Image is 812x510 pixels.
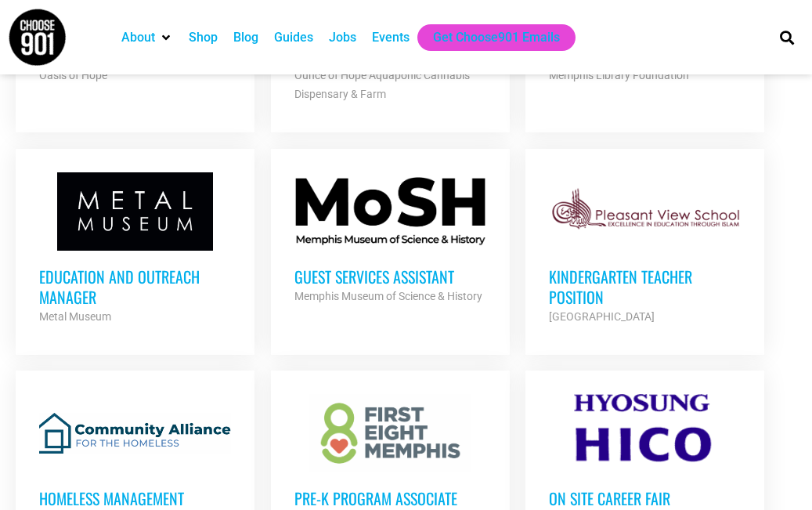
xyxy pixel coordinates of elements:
a: Guides [274,28,313,47]
a: Kindergarten Teacher Position [GEOGRAPHIC_DATA] [525,149,764,349]
a: Events [372,28,410,47]
h3: Guest Services Assistant [294,266,486,287]
h3: Pre-K Program Associate [294,488,486,508]
h3: Kindergarten Teacher Position [549,266,741,307]
h3: On Site Career Fair [549,488,741,508]
strong: Oasis of Hope [39,69,107,81]
a: Get Choose901 Emails [433,28,560,47]
div: About [114,24,181,51]
strong: Memphis Library Foundation [549,69,689,81]
nav: Main nav [114,24,758,51]
a: Blog [233,28,258,47]
a: Jobs [329,28,356,47]
strong: [GEOGRAPHIC_DATA] [549,310,655,323]
a: Guest Services Assistant Memphis Museum of Science & History [271,149,510,329]
a: Education and Outreach Manager Metal Museum [16,149,254,349]
a: Shop [189,28,218,47]
h3: Education and Outreach Manager [39,266,231,307]
div: Search [774,24,799,50]
strong: Memphis Museum of Science & History [294,290,482,302]
a: About [121,28,155,47]
strong: Metal Museum [39,310,111,323]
